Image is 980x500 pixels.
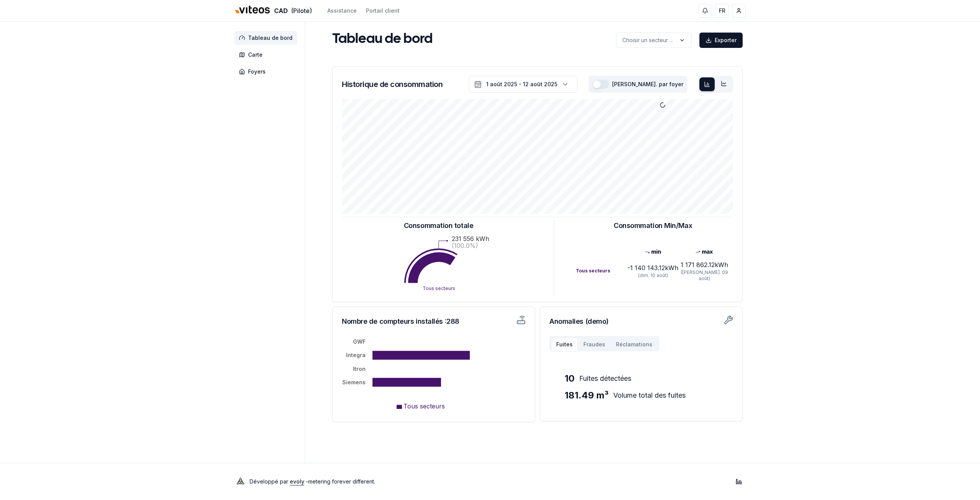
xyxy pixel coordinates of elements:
[234,3,312,19] a: CAD(Pilote)
[699,33,743,48] button: Exporter
[576,268,627,274] div: Tous secteurs
[679,248,730,256] div: max
[248,34,292,42] span: Tableau de bord
[234,1,271,19] img: Viteos - CAD Logo
[565,389,609,402] span: 181.49 m³
[627,272,678,279] div: (dim. 10 août)
[248,51,263,59] span: Carte
[579,373,631,384] span: Fuites détectées
[403,402,445,410] span: Tous secteurs
[332,32,433,47] h1: Tableau de bord
[274,6,288,15] span: CAD
[452,242,478,249] text: (100.0%)
[291,6,312,15] span: (Pilote)
[353,366,366,372] tspan: Itron
[353,338,366,345] tspan: GWF
[342,379,366,385] tspan: Siemens
[290,478,304,485] a: evoly
[234,475,247,488] img: Evoly Logo
[234,48,300,62] a: Carte
[622,36,673,44] p: Choisir un secteur ...
[342,316,475,327] h3: Nombre de compteurs installés : 288
[250,476,375,487] p: Développé par - metering forever different .
[234,65,300,79] a: Foyers
[549,316,733,327] h3: Anomalies (demo)
[551,338,578,351] button: Fuites
[342,79,443,90] h3: Historique de consommation
[248,68,266,75] span: Foyers
[612,82,683,87] label: [PERSON_NAME]. par foyer
[366,7,400,15] a: Portail client
[234,31,300,45] a: Tableau de bord
[469,76,578,93] button: 1 août 2025 - 12 août 2025
[679,269,730,282] div: ([PERSON_NAME]. 09 août)
[611,338,658,351] button: Réclamations
[614,220,692,231] h3: Consommation Min/Max
[679,260,730,269] div: 1 171 862.12 kWh
[486,80,557,88] div: 1 août 2025 - 12 août 2025
[346,352,366,358] tspan: Integra
[565,372,575,385] span: 10
[452,235,489,243] text: 231 556 kWh
[627,263,678,272] div: -1 140 143.12 kWh
[616,33,692,48] button: label
[715,4,729,18] button: FR
[404,220,473,231] h3: Consommation totale
[719,7,725,15] span: FR
[627,248,678,256] div: min
[578,338,611,351] button: Fraudes
[422,285,455,291] text: Tous secteurs
[327,7,357,15] a: Assistance
[613,390,686,401] span: Volume total des fuites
